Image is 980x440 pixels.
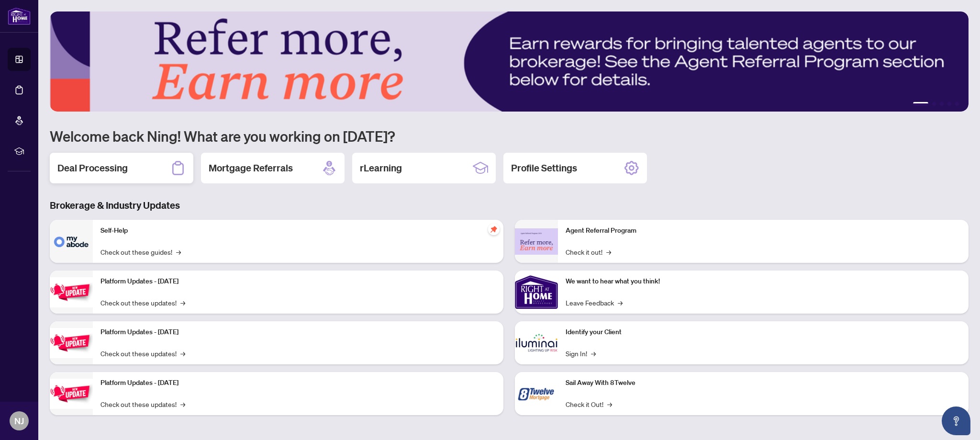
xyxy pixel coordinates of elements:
[100,399,185,409] a: Check out these updates!→
[566,327,961,338] p: Identify your Client
[566,378,961,388] p: Sail Away With 8Twelve
[180,297,185,308] span: →
[566,399,612,409] a: Check it Out!→
[176,247,181,257] span: →
[100,247,181,257] a: Check out these guides!→
[180,348,185,359] span: →
[50,199,969,212] h3: Brokerage & Industry Updates
[566,348,596,359] a: Sign In!→
[50,11,969,112] img: Slide 0
[947,102,951,106] button: 4
[8,7,31,25] img: logo
[618,297,623,308] span: →
[50,127,969,145] h1: Welcome back Ning! What are you working on [DATE]?
[488,224,500,235] span: pushpin
[566,226,961,236] p: Agent Referral Program
[14,414,24,428] span: NJ
[50,220,93,263] img: Self-Help
[511,161,577,175] h2: Profile Settings
[515,321,558,364] img: Identify your Client
[100,276,496,287] p: Platform Updates - [DATE]
[50,277,93,307] img: Platform Updates - July 21, 2025
[360,161,402,175] h2: rLearning
[100,297,185,308] a: Check out these updates!→
[180,399,185,409] span: →
[209,161,293,175] h2: Mortgage Referrals
[955,102,959,106] button: 5
[913,102,928,106] button: 1
[515,228,558,255] img: Agent Referral Program
[606,247,611,257] span: →
[50,328,93,358] img: Platform Updates - July 8, 2025
[591,348,596,359] span: →
[932,102,936,106] button: 2
[100,327,496,338] p: Platform Updates - [DATE]
[566,276,961,287] p: We want to hear what you think!
[607,399,612,409] span: →
[566,297,623,308] a: Leave Feedback→
[515,271,558,314] img: We want to hear what you think!
[940,102,944,106] button: 3
[57,161,128,175] h2: Deal Processing
[100,378,496,388] p: Platform Updates - [DATE]
[566,247,611,257] a: Check it out!→
[515,372,558,415] img: Sail Away With 8Twelve
[942,406,970,435] button: Open asap
[100,226,496,236] p: Self-Help
[50,379,93,409] img: Platform Updates - June 23, 2025
[100,348,185,359] a: Check out these updates!→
